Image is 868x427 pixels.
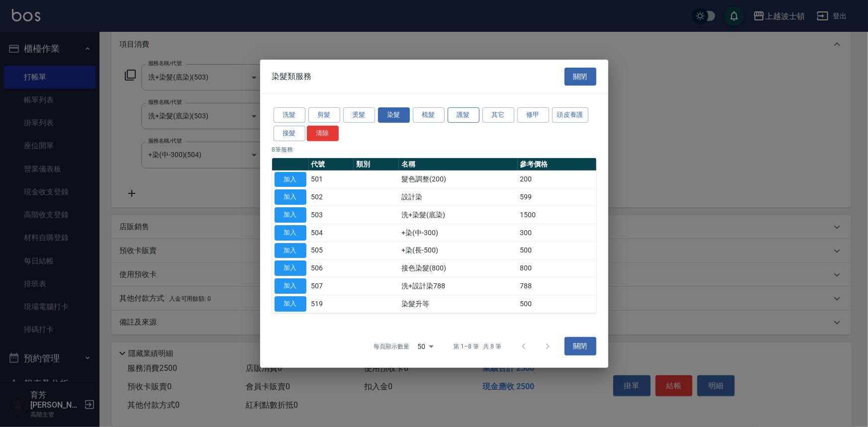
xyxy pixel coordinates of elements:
[308,107,340,123] button: 剪髮
[518,206,596,224] td: 1500
[518,224,596,242] td: 300
[309,277,354,295] td: 507
[275,278,306,294] button: 加入
[354,158,399,171] th: 類別
[565,67,596,85] button: 關閉
[309,259,354,277] td: 506
[399,188,518,206] td: 設計染
[413,107,445,123] button: 梳髮
[272,72,312,82] span: 染髮類服務
[275,296,306,312] button: 加入
[272,145,596,154] p: 8 筆服務
[309,206,354,224] td: 503
[274,126,305,141] button: 接髮
[399,277,518,295] td: 洗+設計染788
[399,259,518,277] td: 接色染髮(800)
[518,242,596,259] td: 500
[453,342,501,351] p: 第 1–8 筆 共 8 筆
[309,171,354,188] td: 501
[309,158,354,171] th: 代號
[399,206,518,224] td: 洗+染髮(底染)
[518,277,596,295] td: 788
[275,260,306,276] button: 加入
[399,224,518,242] td: +染(中-300)
[399,171,518,188] td: 髮色調整(200)
[274,107,305,123] button: 洗髮
[399,242,518,259] td: +染(長-500)
[275,243,306,258] button: 加入
[374,342,409,351] p: 每頁顯示數量
[309,224,354,242] td: 504
[552,107,589,123] button: 頭皮養護
[275,189,306,205] button: 加入
[309,188,354,206] td: 502
[565,337,596,355] button: 關閉
[518,188,596,206] td: 599
[275,171,306,187] button: 加入
[518,295,596,313] td: 500
[307,126,339,141] button: 清除
[275,207,306,223] button: 加入
[518,171,596,188] td: 200
[482,107,514,123] button: 其它
[413,333,437,359] div: 50
[309,242,354,259] td: 505
[448,107,480,123] button: 護髮
[309,295,354,313] td: 519
[399,158,518,171] th: 名稱
[399,295,518,313] td: 染髮升等
[518,259,596,277] td: 800
[518,158,596,171] th: 參考價格
[343,107,375,123] button: 燙髮
[275,225,306,241] button: 加入
[517,107,549,123] button: 修甲
[378,107,410,123] button: 染髮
